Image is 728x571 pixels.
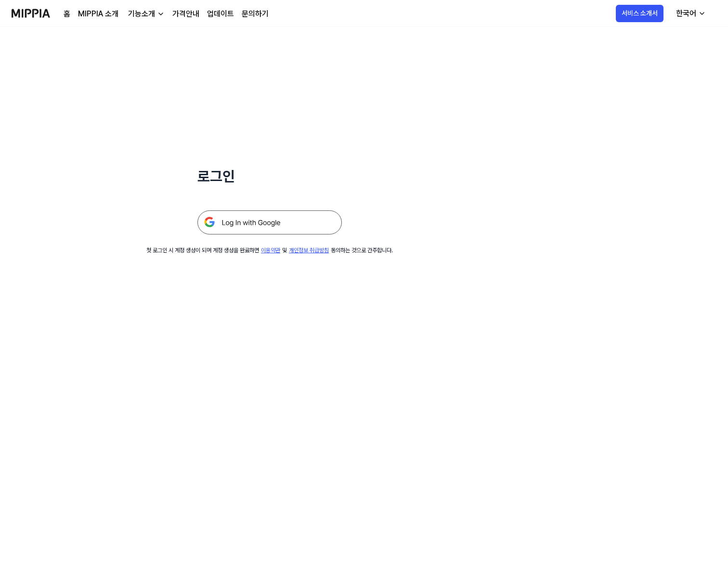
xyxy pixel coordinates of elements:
a: MIPPIA 소개 [78,8,118,20]
img: down [157,10,165,18]
button: 한국어 [668,4,712,23]
div: 기능소개 [126,8,157,20]
a: 가격안내 [172,8,199,20]
img: 구글 로그인 버튼 [197,210,342,234]
a: 업데이트 [207,8,234,20]
div: 한국어 [674,8,698,19]
a: 문의하기 [242,8,269,20]
a: 홈 [64,8,70,20]
button: 서비스 소개서 [616,5,663,22]
button: 기능소개 [126,8,165,20]
a: 이용약관 [261,247,280,254]
h1: 로그인 [197,166,342,187]
a: 개인정보 취급방침 [289,247,329,254]
div: 첫 로그인 시 계정 생성이 되며 계정 생성을 완료하면 및 동의하는 것으로 간주합니다. [146,246,393,255]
